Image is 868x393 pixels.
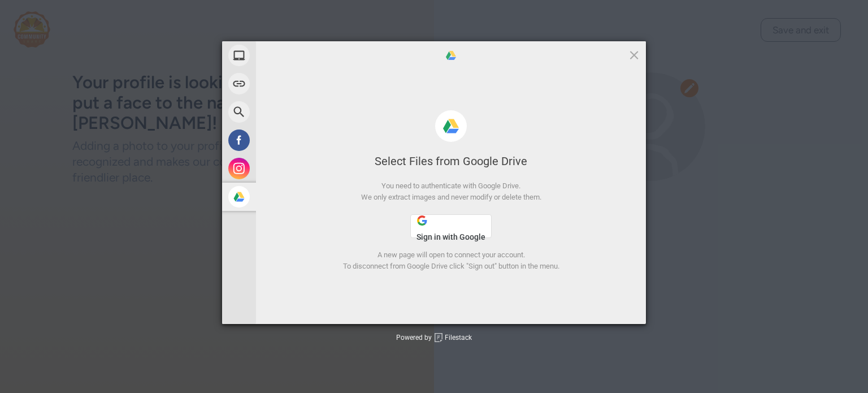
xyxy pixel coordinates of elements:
[256,153,646,169] div: Select Files from Google Drive
[222,70,358,98] div: Link (URL)
[256,261,646,272] div: To disconnect from Google Drive click "Sign out" button in the menu.
[222,98,358,126] div: Web Search
[445,49,457,62] span: Google Drive
[222,154,358,183] div: Instagram
[222,126,358,154] div: Facebook
[256,192,646,203] div: We only extract images and never modify or delete them.
[416,232,485,241] span: Sign in with Google
[256,180,646,192] div: You need to authenticate with Google Drive.
[396,333,472,343] div: Powered by Filestack
[410,214,492,238] button: Sign in with Google
[256,249,646,261] div: A new page will open to connect your account.
[222,41,358,70] div: My Device
[222,183,358,211] div: Google Drive
[628,49,640,61] span: Click here or hit ESC to close picker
